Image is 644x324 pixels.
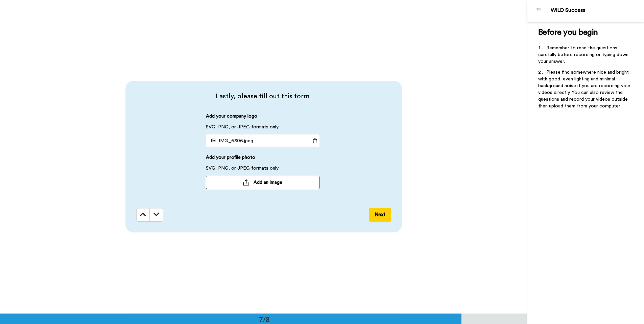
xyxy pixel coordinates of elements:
span: IMG_6306.jpeg [209,139,253,143]
button: Next [369,208,391,222]
button: Add an image [206,176,319,189]
div: WILD Success [551,7,644,14]
span: Lastly, please fill out this form [136,92,389,101]
span: Please find somewhere nice and bright with good, even lighting and minimal background noise if yo... [538,70,632,108]
span: Add an image [254,179,282,186]
span: SVG, PNG, or JPEG formats only [206,124,279,134]
span: Before you begin [538,28,598,36]
span: Remember to read the questions carefully before recording or typing down your answer. [538,46,630,64]
span: Add your profile photo [206,154,255,165]
span: SVG, PNG, or JPEG formats only [206,165,279,176]
span: Add your company logo [206,113,257,124]
img: Profile Image [531,3,547,19]
div: 7/8 [248,315,281,324]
